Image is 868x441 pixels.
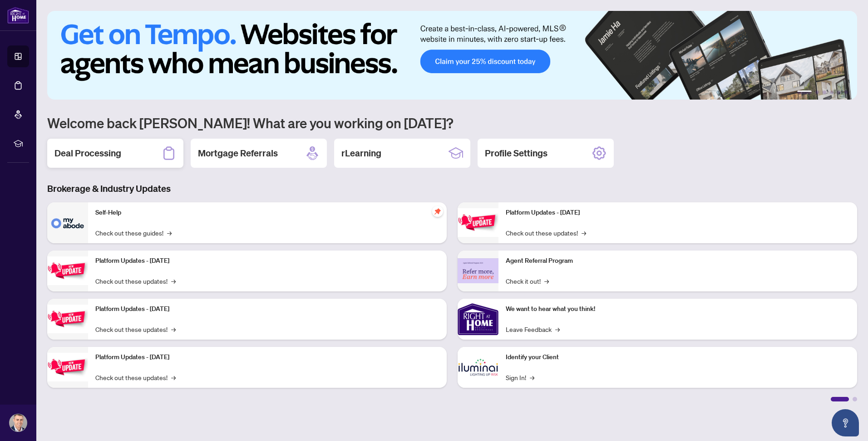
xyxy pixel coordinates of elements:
p: Agent Referral Program [506,256,850,266]
p: Platform Updates - [DATE] [95,304,439,314]
p: Platform Updates - [DATE] [95,256,439,266]
button: Open asap [832,409,859,436]
img: We want to hear what you think! [458,299,498,340]
p: Self-Help [95,208,439,218]
h3: Brokerage & Industry Updates [47,182,857,195]
button: 5 [837,90,841,94]
img: Agent Referral Program [458,258,498,283]
span: → [171,276,176,286]
h2: Profile Settings [485,147,547,160]
h2: Deal Processing [54,147,121,160]
img: Platform Updates - September 16, 2025 [47,256,88,285]
img: Slide 0 [47,11,857,100]
img: Identify your Client [458,347,498,388]
h1: Welcome back [PERSON_NAME]! What are you working on [DATE]? [47,114,857,131]
img: Profile Icon [10,414,27,431]
span: → [555,324,560,334]
span: pushpin [432,206,443,217]
a: Check out these updates!→ [506,228,586,238]
button: 3 [823,90,826,94]
h2: rLearning [341,147,381,160]
img: logo [7,7,29,24]
a: Sign In!→ [506,372,534,382]
button: 2 [815,90,819,94]
span: → [582,228,586,238]
p: Identify your Client [506,352,850,362]
a: Check out these updates!→ [95,372,176,382]
span: → [544,276,549,286]
h2: Mortgage Referrals [198,147,278,160]
a: Check out these updates!→ [95,324,176,334]
p: Platform Updates - [DATE] [95,352,439,362]
span: → [171,324,176,334]
button: 4 [830,90,833,94]
span: → [167,228,172,238]
button: 1 [797,90,812,94]
span: → [171,372,176,382]
p: Platform Updates - [DATE] [506,208,850,218]
a: Check it out!→ [506,276,549,286]
a: Leave Feedback→ [506,324,560,334]
img: Platform Updates - June 23, 2025 [458,208,498,237]
img: Platform Updates - July 8, 2025 [47,353,88,381]
p: We want to hear what you think! [506,304,850,314]
a: Check out these updates!→ [95,276,176,286]
button: 6 [844,90,848,94]
img: Platform Updates - July 21, 2025 [47,305,88,333]
img: Self-Help [47,202,88,243]
span: → [530,372,534,382]
a: Check out these guides!→ [95,228,172,238]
